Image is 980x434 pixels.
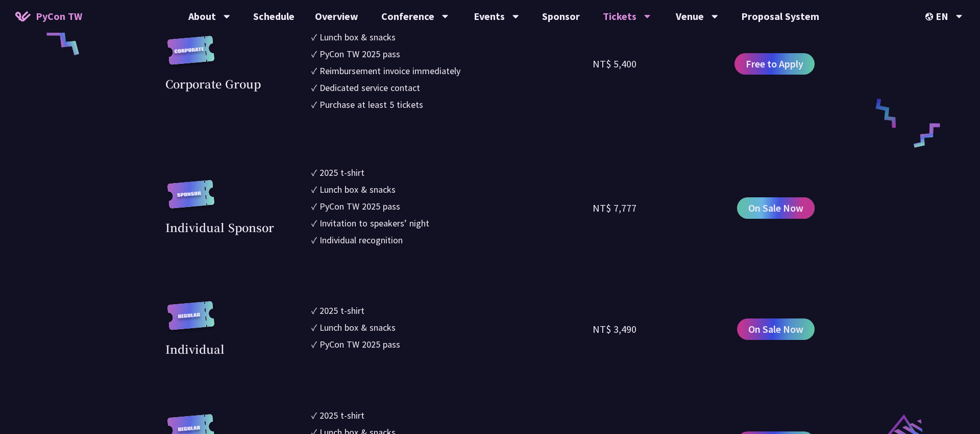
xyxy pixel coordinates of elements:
[320,216,429,230] div: Invitation to speakers’ night
[320,98,423,111] div: Purchase at least 5 tickets
[746,56,803,72] span: Free to Apply
[311,98,593,111] li: ✓
[320,64,460,78] div: Reimbursement invoice immediately
[165,75,261,92] div: Corporate Group
[320,304,364,317] div: 2025 t-shirt
[15,11,31,21] img: Home icon of PyCon TW 2025
[311,166,593,179] li: ✓
[593,56,636,72] div: NT$ 5,400
[311,47,593,61] li: ✓
[593,322,636,337] div: NT$ 3,490
[311,321,593,334] li: ✓
[320,233,403,247] div: Individual recognition
[165,36,216,75] img: corporate.a587c14.svg
[748,200,803,216] span: On Sale Now
[165,180,216,219] img: sponsor.43e6a3a.svg
[5,4,92,29] a: PyCon TW
[165,219,274,236] div: Individual Sponsor
[320,408,364,422] div: 2025 t-shirt
[36,9,82,24] span: PyCon TW
[925,13,936,20] img: Locale Icon
[311,30,593,44] li: ✓
[320,321,396,334] div: Lunch box & snacks
[311,337,593,351] li: ✓
[311,304,593,317] li: ✓
[165,340,225,357] div: Individual
[593,200,636,216] div: NT$ 7,777
[320,30,396,44] div: Lunch box & snacks
[311,64,593,78] li: ✓
[311,81,593,95] li: ✓
[311,233,593,247] li: ✓
[320,199,400,213] div: PyCon TW 2025 pass
[320,166,364,179] div: 2025 t-shirt
[311,182,593,196] li: ✓
[320,81,420,95] div: Dedicated service contact
[320,182,396,196] div: Lunch box & snacks
[311,199,593,213] li: ✓
[737,318,815,340] a: On Sale Now
[320,47,400,61] div: PyCon TW 2025 pass
[311,408,593,422] li: ✓
[311,216,593,230] li: ✓
[737,197,815,219] a: On Sale Now
[320,337,400,351] div: PyCon TW 2025 pass
[734,53,815,75] a: Free to Apply
[748,322,803,337] span: On Sale Now
[165,301,216,340] img: regular.8f272d9.svg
